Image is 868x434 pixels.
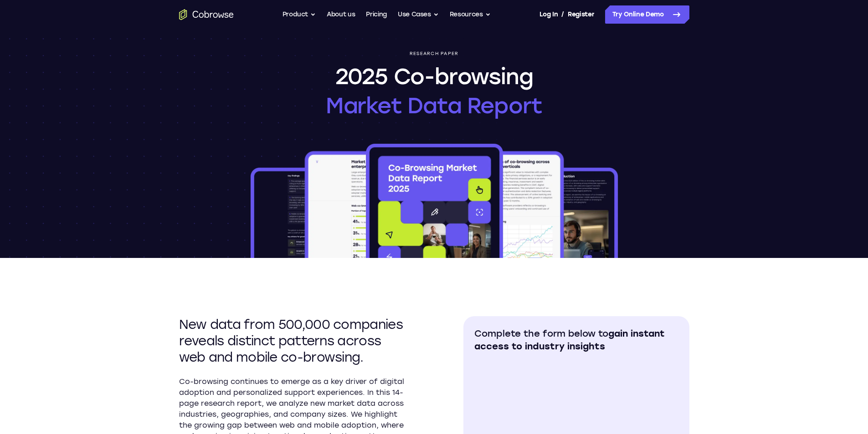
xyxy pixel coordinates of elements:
img: 2025 Co-browsing Market Data Report [249,142,620,258]
button: Use Cases [398,5,439,24]
h1: 2025 Co-browsing [326,62,542,120]
span: Market Data Report [326,91,542,120]
h2: Complete the form below to [474,327,678,353]
button: Product [282,5,316,24]
button: Resources [450,5,491,24]
p: Research paper [410,51,459,56]
a: About us [327,5,355,24]
span: gain instant access to industry insights [474,328,665,352]
a: Log In [539,5,558,24]
a: Register [568,5,594,24]
a: Pricing [366,5,387,24]
a: Try Online Demo [605,5,689,24]
span: / [561,9,564,20]
a: Go to the home page [179,9,234,20]
h2: New data from 500,000 companies reveals distinct patterns across web and mobile co-browsing. [179,316,405,365]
